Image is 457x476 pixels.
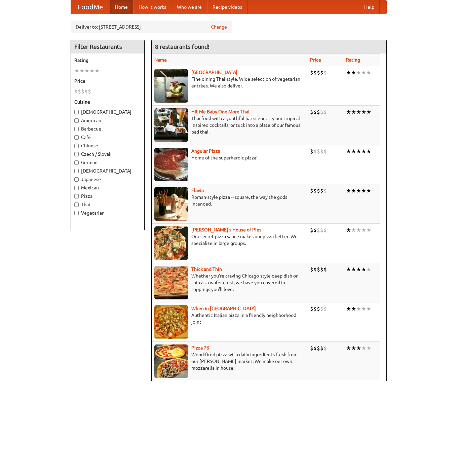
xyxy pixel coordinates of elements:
[313,187,317,194] li: $
[346,266,351,273] li: ★
[81,88,84,95] li: $
[356,187,361,194] li: ★
[191,70,237,75] a: [GEOGRAPHIC_DATA]
[154,154,305,161] p: Home of the superheroic pizza!
[84,67,89,74] li: ★
[317,226,320,234] li: $
[74,125,141,132] label: Barbecue
[89,67,94,74] li: ★
[313,305,317,313] li: $
[74,203,79,207] input: Thai
[323,187,327,194] li: $
[74,169,79,173] input: [DEMOGRAPHIC_DATA]
[310,69,313,76] li: $
[317,187,320,194] li: $
[79,67,84,74] li: ★
[346,305,351,313] li: ★
[94,67,100,74] li: ★
[74,201,141,208] label: Thai
[84,88,88,95] li: $
[356,344,361,352] li: ★
[310,148,313,155] li: $
[323,148,327,155] li: $
[323,305,327,313] li: $
[346,69,351,76] li: ★
[74,151,141,157] label: Czech / Slovak
[351,344,356,352] li: ★
[361,148,366,155] li: ★
[323,226,327,234] li: $
[313,148,317,155] li: $
[317,266,320,273] li: $
[191,306,256,311] b: When in [GEOGRAPHIC_DATA]
[366,187,371,194] li: ★
[74,117,141,124] label: American
[361,187,366,194] li: ★
[154,272,305,293] p: Whether you're craving Chicago-style deep dish or thin as a wafer crust, we have you covered in t...
[356,148,361,155] li: ★
[310,305,313,313] li: $
[74,78,141,84] h5: Price
[154,312,305,325] p: Authentic Italian pizza in a friendly neighborhood joint.
[323,344,327,352] li: $
[74,88,78,95] li: $
[154,115,305,135] p: Thai food with a youthful bar scene. Try our tropical inspired cocktails, or tuck into a plate of...
[74,184,141,191] label: Mexican
[366,108,371,116] li: ★
[361,266,366,273] li: ★
[74,177,79,182] input: Japanese
[351,108,356,116] li: ★
[320,148,323,155] li: $
[74,57,141,64] h5: Rating
[74,67,79,74] li: ★
[356,266,361,273] li: ★
[74,109,141,115] label: [DEMOGRAPHIC_DATA]
[191,148,220,154] a: Angular Pizza
[346,57,360,63] a: Rating
[74,186,79,190] input: Mexican
[317,305,320,313] li: $
[346,344,351,352] li: ★
[207,0,247,14] a: Recipe videos
[317,108,320,116] li: $
[361,69,366,76] li: ★
[359,0,380,14] a: Help
[154,69,188,103] img: satay.jpg
[71,21,232,33] div: Deliver to: [STREET_ADDRESS]
[320,226,323,234] li: $
[154,57,167,63] a: Name
[74,194,79,198] input: Pizza
[71,40,144,53] h4: Filter Restaurants
[346,226,351,234] li: ★
[310,187,313,194] li: $
[313,266,317,273] li: $
[74,193,141,199] label: Pizza
[310,226,313,234] li: $
[74,127,79,131] input: Barbecue
[78,88,81,95] li: $
[154,305,188,339] img: wheninrome.jpg
[361,344,366,352] li: ★
[154,233,305,247] p: Our secret pizza sauce makes our pizza better. We specialize in large groups.
[191,345,209,351] a: Pizza 76
[317,148,320,155] li: $
[313,69,317,76] li: $
[346,187,351,194] li: ★
[356,226,361,234] li: ★
[74,110,79,114] input: [DEMOGRAPHIC_DATA]
[154,226,188,260] img: luigis.jpg
[154,108,188,142] img: babythai.jpg
[74,142,141,149] label: Chinese
[154,148,188,181] img: angular.jpg
[191,188,204,193] b: Flavia
[74,134,141,141] label: Cafe
[356,69,361,76] li: ★
[110,0,133,14] a: Home
[74,160,79,165] input: German
[351,305,356,313] li: ★
[74,135,79,140] input: Cafe
[74,211,79,215] input: Vegetarian
[154,187,188,221] img: flavia.jpg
